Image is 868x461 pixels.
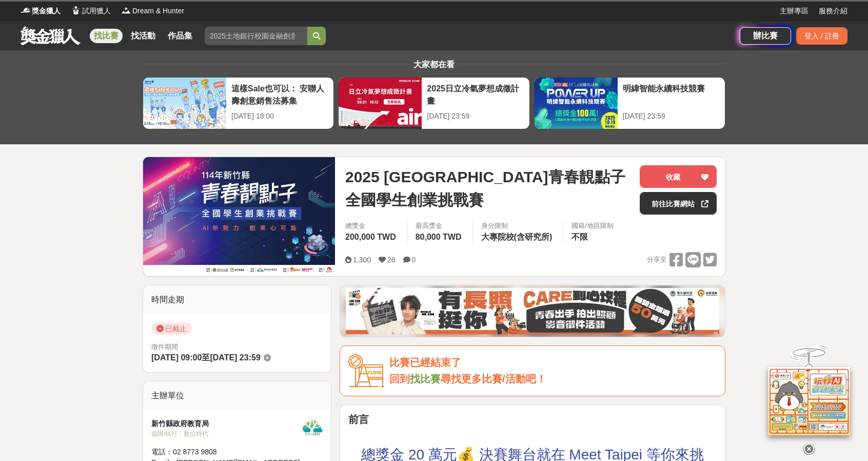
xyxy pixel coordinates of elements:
a: 主辦專區 [780,6,808,16]
span: 80,000 TWD [416,233,462,241]
a: 辦比賽 [740,27,791,45]
a: 找比賽 [90,29,123,43]
span: 200,000 TWD [345,233,396,241]
a: 作品集 [164,29,196,43]
a: 前往比賽網站 [640,192,717,215]
span: 1,300 [353,256,371,264]
span: 大專院校(含研究所) [481,233,553,241]
div: 比賽已經結束了 [389,354,717,371]
span: 2025 [GEOGRAPHIC_DATA]青春靚點子 全國學生創業挑戰賽 [345,165,632,212]
img: d2146d9a-e6f6-4337-9592-8cefde37ba6b.png [768,359,850,428]
span: 已截止 [151,322,192,335]
div: 時間走期 [143,285,331,314]
div: [DATE] 23:59 [623,111,720,122]
img: Logo [21,5,31,15]
div: 身分限制 [481,221,555,231]
div: 主辦單位 [143,381,331,410]
div: [DATE] 23:59 [427,111,524,122]
span: [DATE] 23:59 [210,353,260,362]
img: Logo [71,5,81,15]
a: 這樣Sale也可以： 安聯人壽創意銷售法募集[DATE] 18:00 [143,77,334,129]
div: 新竹縣政府教育局 [151,418,302,429]
img: Cover Image [143,157,335,276]
div: [DATE] 18:00 [231,111,328,122]
span: 不限 [571,233,588,241]
div: 明緯智能永續科技競賽 [623,83,720,106]
span: [DATE] 09:00 [151,353,202,362]
span: 至 [202,353,210,362]
button: 收藏 [640,165,717,188]
span: 總獎金 [345,221,399,231]
a: Logo獎金獵人 [21,6,61,16]
span: 分享至 [647,252,667,267]
span: 大家都在看 [411,60,457,69]
input: 2025土地銀行校園金融創意挑戰賽：從你出發 開啟智慧金融新頁 [205,27,307,45]
div: 國籍/地區限制 [571,221,614,231]
a: 2025日立冷氣夢想成徵計畫[DATE] 23:59 [338,77,529,129]
a: LogoDream & Hunter [121,6,184,16]
div: 這樣Sale也可以： 安聯人壽創意銷售法募集 [231,83,328,106]
a: 明緯智能永續科技競賽[DATE] 23:59 [534,77,725,129]
a: 找比賽 [410,373,441,385]
span: Dream & Hunter [132,6,184,16]
span: 試用獵人 [82,6,111,16]
span: 回到 [389,373,410,385]
span: 0 [412,256,416,264]
div: 協辦/執行： 數位時代 [151,429,302,438]
span: 尋找更多比賽/活動吧！ [441,373,546,385]
span: 獎金獵人 [32,6,61,16]
span: 26 [387,256,396,264]
span: 徵件期間 [151,343,178,351]
a: Logo試用獵人 [71,6,111,16]
a: 服務介紹 [819,6,847,16]
div: 2025日立冷氣夢想成徵計畫 [427,83,524,106]
span: 最高獎金 [416,221,464,231]
div: 電話： 02 8773 9808 [151,447,302,457]
a: 找活動 [127,29,160,43]
img: 35ad34ac-3361-4bcf-919e-8d747461931d.jpg [346,288,719,334]
img: Logo [121,5,131,15]
img: Icon [348,354,384,388]
strong: 前言 [348,414,369,425]
div: 登入 / 註冊 [796,27,847,45]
